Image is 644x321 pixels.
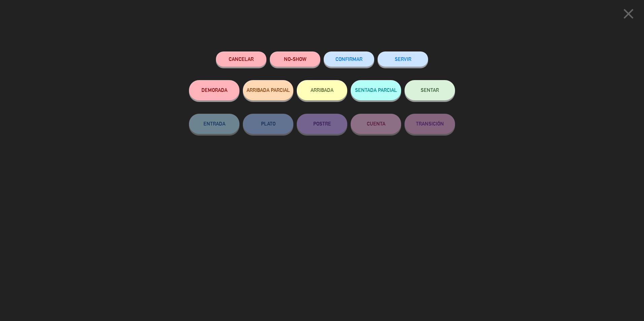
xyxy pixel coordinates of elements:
button: SERVIR [378,51,428,67]
button: NO-SHOW [270,51,320,67]
button: ARRIBADA PARCIAL [243,80,293,100]
button: PLATO [243,114,293,134]
button: SENTAR [405,80,455,100]
span: CONFIRMAR [335,56,362,62]
i: close [620,5,637,22]
button: CONFIRMAR [324,51,374,67]
button: Cancelar [216,51,266,67]
button: SENTADA PARCIAL [351,80,401,100]
button: ENTRADA [189,114,239,134]
span: ARRIBADA PARCIAL [247,87,290,93]
button: TRANSICIÓN [405,114,455,134]
button: CUENTA [351,114,401,134]
span: SENTAR [421,87,439,93]
button: DEMORADA [189,80,239,100]
button: close [618,5,639,25]
button: ARRIBADA [297,80,347,100]
button: POSTRE [297,114,347,134]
